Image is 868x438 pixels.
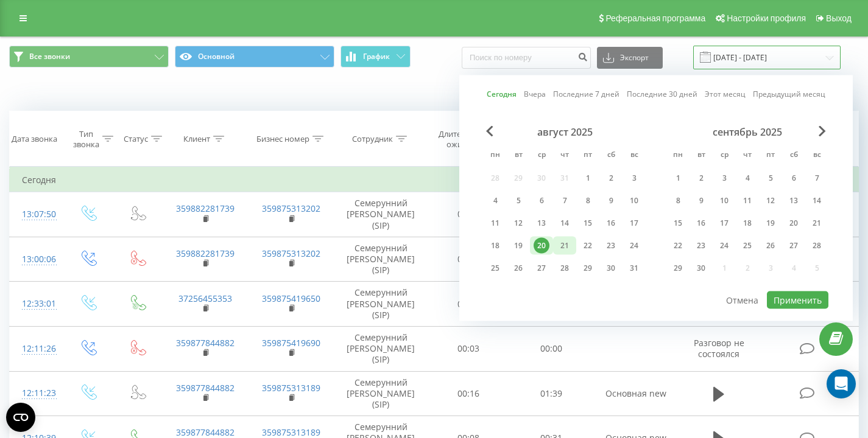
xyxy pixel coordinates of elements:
[334,326,427,371] td: Семерунний [PERSON_NAME] (SIP)
[739,215,755,231] div: 18
[183,134,210,144] div: Клиент
[809,238,825,254] div: 28
[605,13,705,23] span: Реферальная программа
[603,170,619,186] div: 2
[786,193,802,209] div: 13
[334,282,427,327] td: Семерунний [PERSON_NAME] (SIP)
[593,371,679,416] td: Основная new
[736,192,759,210] div: чт 11 сент. 2025 г.
[509,147,528,165] abbr: вторник
[487,88,517,100] a: Сегодня
[666,126,828,138] div: сентябрь 2025
[763,170,778,186] div: 5
[9,46,169,68] button: Все звонки
[782,214,805,232] div: сб 20 сент. 2025 г.
[819,126,826,137] span: Next Month
[557,260,573,276] div: 28
[715,147,733,165] abbr: среда
[599,259,623,277] div: сб 30 авг. 2025 г.
[484,126,646,138] div: август 2025
[556,147,574,165] abbr: четверг
[487,215,503,231] div: 11
[763,193,778,209] div: 12
[507,259,530,277] div: вт 26 авг. 2025 г.
[12,134,57,144] div: Дата звонка
[510,326,593,371] td: 00:00
[719,291,765,309] button: Отмена
[534,215,549,231] div: 13
[713,237,736,255] div: ср 24 сент. 2025 г.
[176,337,235,349] a: 359877844882
[805,237,828,255] div: вс 28 сент. 2025 г.
[603,193,619,209] div: 9
[736,237,759,255] div: чт 25 сент. 2025 г.
[670,238,686,254] div: 22
[22,381,51,405] div: 12:11:23
[670,260,686,276] div: 29
[690,214,713,232] div: вт 16 сент. 2025 г.
[534,260,549,276] div: 27
[670,170,686,186] div: 1
[623,169,646,187] div: вс 3 авг. 2025 г.
[175,46,334,68] button: Основной
[576,259,599,277] div: пт 29 авг. 2025 г.
[739,238,755,254] div: 25
[736,214,759,232] div: чт 18 сент. 2025 г.
[670,193,686,209] div: 8
[530,214,553,232] div: ср 13 авг. 2025 г.
[557,238,573,254] div: 21
[262,426,320,438] a: 359875313189
[693,193,709,209] div: 9
[262,203,320,214] a: 359875313202
[553,214,576,232] div: чт 14 авг. 2025 г.
[553,237,576,255] div: чт 21 авг. 2025 г.
[716,238,732,254] div: 24
[486,126,493,137] span: Previous Month
[666,169,690,187] div: пн 1 сент. 2025 г.
[626,215,642,231] div: 17
[716,215,732,231] div: 17
[176,426,235,438] a: 359877844882
[670,215,686,231] div: 15
[809,193,825,209] div: 14
[340,46,411,68] button: График
[427,371,510,416] td: 00:16
[666,259,690,277] div: пн 29 сент. 2025 г.
[510,260,526,276] div: 26
[510,238,526,254] div: 19
[805,169,828,187] div: вс 7 сент. 2025 г.
[486,147,504,165] abbr: понедельник
[29,52,70,61] span: Все звонки
[22,203,51,226] div: 13:07:50
[736,169,759,187] div: чт 4 сент. 2025 г.
[782,169,805,187] div: сб 6 сент. 2025 г.
[22,248,51,271] div: 13:00:06
[510,193,526,209] div: 5
[510,371,593,416] td: 01:39
[557,193,573,209] div: 7
[427,282,510,327] td: 00:10
[484,192,507,210] div: пн 4 авг. 2025 г.
[553,88,619,100] a: Последние 7 дней
[693,238,709,254] div: 23
[690,169,713,187] div: вт 2 сент. 2025 г.
[599,169,623,187] div: сб 2 авг. 2025 г.
[580,170,596,186] div: 1
[427,237,510,282] td: 01:01
[597,47,663,69] button: Экспорт
[690,192,713,210] div: вт 9 сент. 2025 г.
[739,193,755,209] div: 11
[530,259,553,277] div: ср 27 авг. 2025 г.
[532,147,551,165] abbr: среда
[666,237,690,255] div: пн 22 сент. 2025 г.
[759,214,782,232] div: пт 19 сент. 2025 г.
[763,215,778,231] div: 19
[484,259,507,277] div: пн 25 авг. 2025 г.
[427,192,510,237] td: 00:10
[782,192,805,210] div: сб 13 сент. 2025 г.
[705,88,746,100] a: Этот месяц
[73,129,99,150] div: Тип звонка
[759,192,782,210] div: пт 12 сент. 2025 г.
[623,237,646,255] div: вс 24 авг. 2025 г.
[808,147,826,165] abbr: воскресенье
